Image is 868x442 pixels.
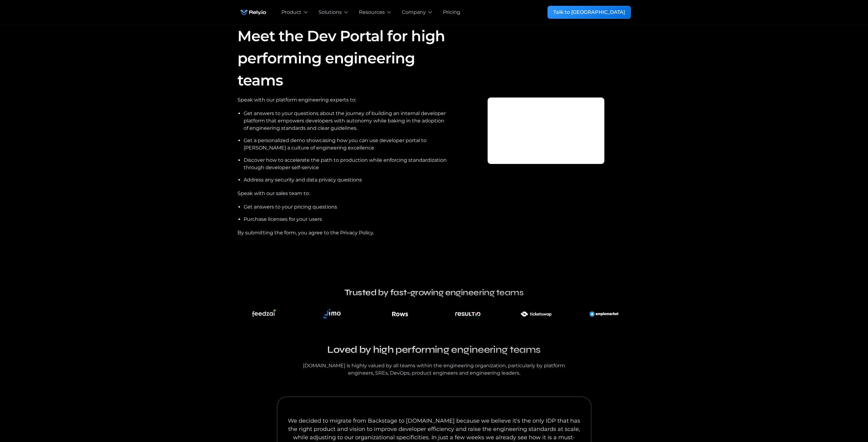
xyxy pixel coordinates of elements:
a: home [238,6,269,18]
li: Get answers to your questions about the journey of building an internal developer platform that e... [244,110,449,132]
img: An illustration of an explorer using binoculars [252,309,276,319]
li: Get answers to your pricing questions [244,203,449,211]
li: Purchase licenses for your users [244,216,449,223]
div: Company [402,9,426,16]
iframe: Web Forms [500,110,592,156]
div: Product [281,9,301,16]
img: An illustration of an explorer using binoculars [455,305,481,323]
div: Resources [359,9,385,16]
a: Pricing [443,9,460,16]
li: Address any security and data privacy questions [244,176,449,184]
div: Talk to [GEOGRAPHIC_DATA] [553,9,625,16]
div: [DOMAIN_NAME] is highly valued by all teams within the engineering organization, particularly by ... [299,362,569,377]
h4: Trusted by fast-growing engineering teams [299,287,569,298]
li: Get a personalized demo showcasing how you can use developer portal to [PERSON_NAME] a culture of... [244,137,449,152]
h1: Meet the Dev Portal for high performing engineering teams [238,25,449,91]
img: An illustration of an explorer using binoculars [590,305,619,323]
div: Solutions [319,9,342,16]
div: Speak with our sales team to: [238,190,449,197]
div: By submitting the form, you agree to the Privacy Policy. [238,229,449,237]
a: Talk to [GEOGRAPHIC_DATA] [548,6,631,19]
img: An illustration of an explorer using binoculars [391,305,409,323]
img: An illustration of an explorer using binoculars [513,305,559,323]
li: Discover how to accelerate the path to production while enforcing standardization through develop... [244,157,449,171]
h3: Loved by high performing engineering teams [299,342,569,357]
img: Rely.io logo [238,6,269,18]
img: An illustration of an explorer using binoculars [320,305,344,323]
div: Speak with our platform engineering experts to: [238,96,449,104]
